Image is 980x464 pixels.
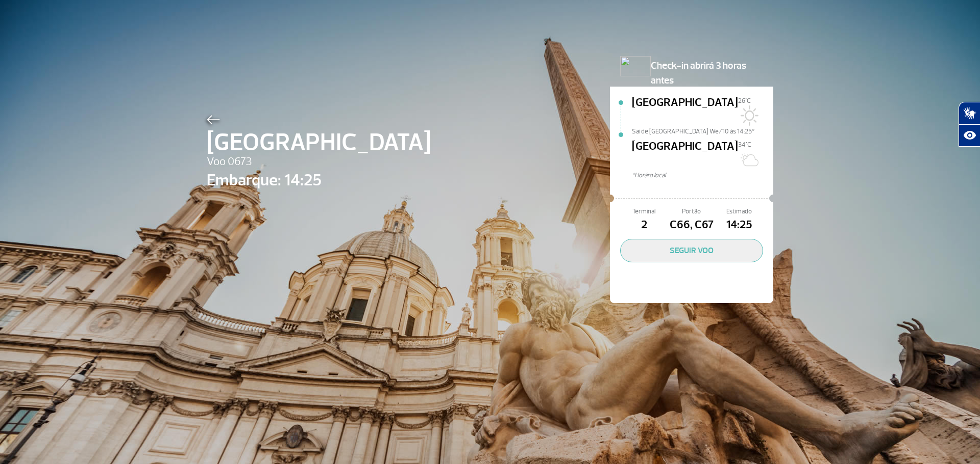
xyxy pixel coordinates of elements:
[620,216,668,234] span: 2
[632,127,773,134] span: Sai de [GEOGRAPHIC_DATA] We/10 às 14:25*
[716,207,763,216] span: Estimado
[632,94,738,127] span: [GEOGRAPHIC_DATA]
[651,56,763,88] span: Check-in abrirá 3 horas antes
[620,239,763,262] button: SEGUIR VOO
[207,124,431,161] span: [GEOGRAPHIC_DATA]
[738,141,751,149] span: 34°C
[959,124,980,147] button: Abrir recursos assistivos.
[207,168,431,193] span: Embarque: 14:25
[959,102,980,147] div: Plugin de acessibilidade da Hand Talk.
[738,105,758,126] img: Sol
[632,138,738,171] span: [GEOGRAPHIC_DATA]
[738,97,751,105] span: 26°C
[207,153,431,171] span: Voo 0673
[620,207,668,216] span: Terminal
[716,216,763,234] span: 14:25
[738,149,758,170] img: Sol com muitas nuvens
[959,102,980,124] button: Abrir tradutor de língua de sinais.
[668,216,715,234] span: C66, C67
[668,207,715,216] span: Portão
[632,171,773,180] span: *Horáro local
